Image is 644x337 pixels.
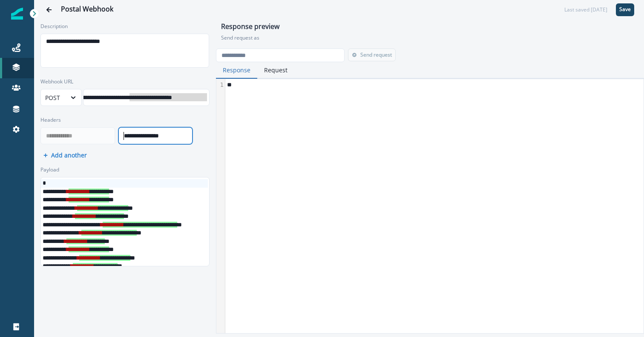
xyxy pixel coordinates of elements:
button: Add another [43,151,87,159]
button: Go back [40,1,57,18]
div: 1 [216,81,225,89]
label: Description [40,23,204,30]
h1: Response preview [221,23,639,34]
button: Save [616,3,634,16]
p: Add another [51,151,87,159]
button: Request [257,62,294,79]
div: Postal Webhook [61,5,113,14]
div: POST [45,93,62,102]
p: Send request [360,52,392,58]
p: Send request as [221,34,639,42]
p: Save [619,6,631,12]
div: Last saved [DATE] [564,6,607,14]
img: Inflection [11,8,23,20]
button: Response [216,62,257,79]
label: Webhook URL [40,78,204,86]
label: Payload [40,166,204,174]
button: Send request [348,49,396,61]
label: Headers [40,116,204,124]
